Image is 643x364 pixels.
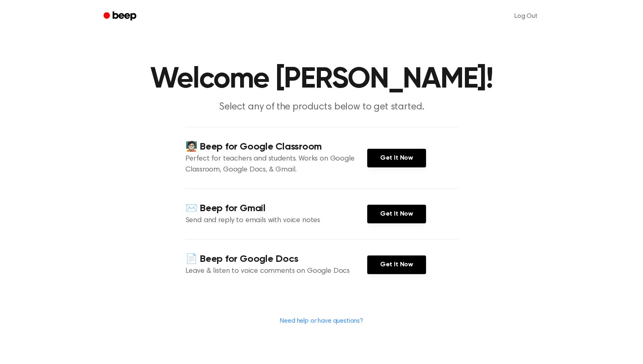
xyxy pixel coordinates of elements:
p: Send and reply to emails with voice notes [185,215,367,226]
p: Leave & listen to voice comments on Google Docs [185,266,367,277]
h4: 📄 Beep for Google Docs [185,253,367,266]
a: Log Out [506,6,546,26]
a: Get It Now [367,205,426,223]
a: Beep [98,9,144,24]
a: Need help or have questions? [280,318,363,324]
a: Get It Now [367,149,426,167]
h1: Welcome [PERSON_NAME]! [114,65,529,94]
p: Select any of the products below to get started. [166,101,477,114]
p: Perfect for teachers and students. Works on Google Classroom, Google Docs, & Gmail. [185,154,367,176]
h4: ✉️ Beep for Gmail [185,202,367,215]
h4: 🧑🏻‍🏫 Beep for Google Classroom [185,140,367,154]
a: Get It Now [367,255,426,274]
